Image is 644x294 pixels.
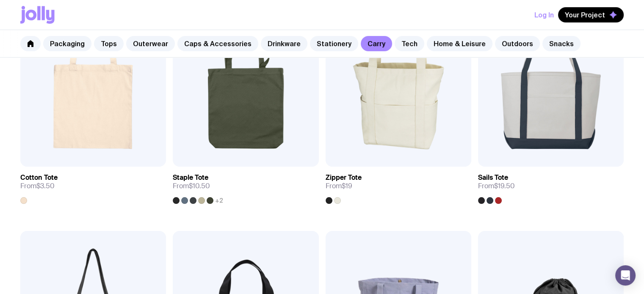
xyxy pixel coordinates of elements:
span: From [173,182,210,190]
div: Open Intercom Messenger [615,265,636,286]
span: $3.50 [36,181,55,190]
span: Your Project [565,11,605,19]
span: $10.50 [189,181,210,190]
a: Caps & Accessories [177,36,258,51]
a: Drinkware [261,36,307,51]
h3: Zipper Tote [326,173,362,182]
span: From [326,182,352,190]
button: Log In [534,7,554,22]
a: Carry [361,36,392,51]
span: $19.50 [494,181,515,190]
a: Home & Leisure [427,36,492,51]
a: Cotton ToteFrom$3.50 [20,167,166,204]
a: Staple ToteFrom$10.50+2 [173,167,318,204]
span: $19 [342,181,352,190]
span: From [478,182,515,190]
a: Tech [395,36,424,51]
a: Tops [94,36,124,51]
a: Stationery [310,36,358,51]
a: Snacks [542,36,580,51]
span: From [20,182,55,190]
a: Outerwear [126,36,175,51]
a: Zipper ToteFrom$19 [326,167,471,204]
a: Outdoors [495,36,540,51]
span: +2 [215,197,223,204]
h3: Cotton Tote [20,173,58,182]
a: Packaging [43,36,91,51]
button: Your Project [558,7,624,22]
h3: Staple Tote [173,173,208,182]
h3: Sails Tote [478,173,508,182]
a: Sails ToteFrom$19.50 [478,167,624,204]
